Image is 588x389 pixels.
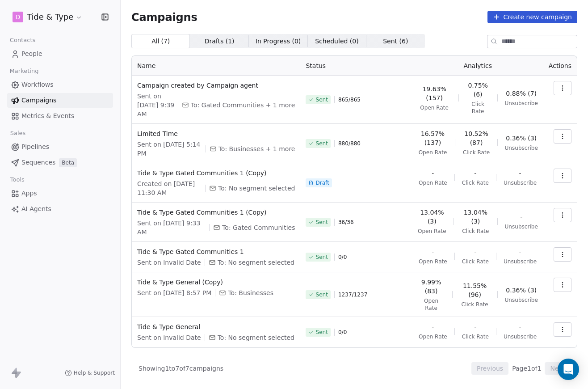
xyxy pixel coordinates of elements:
span: Apps [21,189,37,198]
span: 10.52% (87) [462,129,490,147]
span: - [519,169,521,178]
span: Sent on Invalid Date [137,333,201,342]
span: Sent [315,329,328,336]
span: Tide & Type General (Copy) [137,278,295,287]
span: 36 / 36 [338,219,354,226]
span: 11.55% (96) [459,281,490,299]
span: Click Rate [466,101,490,115]
span: Click Rate [462,228,489,235]
a: People [7,47,113,61]
span: AI Agents [21,204,51,214]
span: Sent [315,291,328,298]
a: Campaigns [7,93,113,108]
span: 0 / 0 [338,329,347,336]
span: 13.04% (3) [417,208,446,226]
span: Unsubscribe [505,223,538,230]
span: Tide & Type Gated Communities 1 (Copy) [137,208,295,217]
span: In Progress ( 0 ) [256,37,301,46]
span: 880 / 880 [338,140,361,147]
span: 1237 / 1237 [338,291,367,298]
span: - [474,322,476,331]
span: Marketing [6,64,42,78]
span: 19.63% (157) [417,85,451,102]
span: Metrics & Events [21,111,74,121]
span: Sent on [DATE] 9:33 AM [137,219,206,237]
button: Previous [471,362,508,375]
span: Campaigns [21,96,56,105]
span: Beta [59,158,77,167]
span: - [432,247,434,256]
div: Open Intercom Messenger [558,359,579,380]
span: 0.36% (3) [506,286,537,295]
span: - [519,247,521,256]
th: Analytics [412,56,543,76]
span: - [474,247,476,256]
span: Sales [6,127,29,140]
span: 0 / 0 [338,254,347,261]
span: Sent [315,96,328,103]
span: Sent [315,140,328,147]
span: Sent [315,219,328,226]
span: 0.75% (6) [466,81,490,99]
a: Metrics & Events [7,109,113,123]
span: Limited Time [137,129,295,138]
span: Sent on [DATE] 8:57 PM [137,288,211,297]
span: Tools [6,173,28,186]
span: 0.88% (7) [506,89,537,98]
span: - [432,322,434,331]
span: Click Rate [462,258,489,265]
span: Tide & Type Gated Communities 1 (Copy) [137,169,295,178]
span: Unsubscribe [505,144,538,152]
span: Pipelines [21,142,49,152]
span: To: No segment selected [218,184,295,193]
button: DTide & Type [11,9,84,25]
span: Campaign created by Campaign agent [137,81,295,90]
span: Page 1 of 1 [512,364,541,373]
span: Open Rate [420,104,449,111]
span: 0.36% (3) [506,134,537,143]
a: AI Agents [7,202,113,216]
span: Sent on [DATE] 5:14 PM [137,140,202,158]
span: Click Rate [462,333,489,340]
a: Help & Support [65,369,115,376]
span: To: No segment selected [218,333,294,342]
th: Status [300,56,412,76]
span: Draft [315,179,329,186]
span: To: No segment selected [218,258,294,267]
span: - [432,169,434,178]
span: Open Rate [419,179,447,186]
span: To: Businesses + 1 more [218,144,295,153]
span: D [16,13,21,21]
span: - [519,322,521,331]
span: Unsubscribe [504,333,537,340]
a: Apps [7,186,113,201]
span: To: Businesses [228,288,273,297]
span: People [21,49,42,59]
a: Workflows [7,77,113,92]
span: 865 / 865 [338,96,361,103]
span: Open Rate [419,149,447,156]
span: Tide & Type [27,11,73,23]
span: Created on [DATE] 11:30 AM [137,179,202,197]
span: - [520,212,522,221]
span: - [474,169,476,178]
a: SequencesBeta [7,155,113,170]
span: Sent [315,254,328,261]
span: Unsubscribe [505,100,538,107]
span: Open Rate [417,297,445,312]
span: Campaigns [131,11,197,23]
span: Open Rate [418,228,446,235]
span: Unsubscribe [504,258,537,265]
span: Sent on [DATE] 9:39 AM [137,92,174,118]
span: Drafts ( 1 ) [205,37,235,46]
span: 9.99% (83) [417,278,445,296]
span: Unsubscribe [504,179,537,186]
span: Click Rate [461,301,488,308]
span: Open Rate [419,258,447,265]
span: Open Rate [419,333,447,340]
span: Click Rate [462,179,489,186]
span: Help & Support [74,369,115,376]
span: To: Gated Communities + 1 more [191,101,295,110]
span: 13.04% (3) [461,208,490,226]
span: 16.57% (137) [417,129,448,147]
